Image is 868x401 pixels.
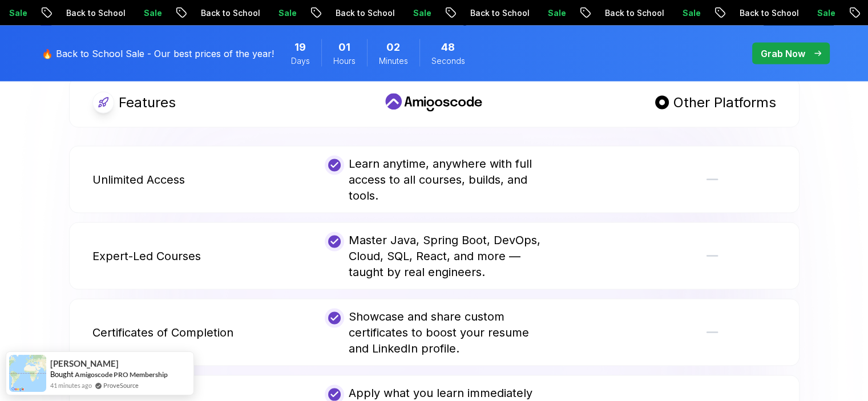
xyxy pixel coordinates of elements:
[103,380,139,390] a: ProveSource
[808,7,844,19] p: Sale
[325,156,543,204] div: Learn anytime, anywhere with full access to all courses, builds, and tools.
[403,7,440,19] p: Sale
[538,7,575,19] p: Sale
[338,39,350,55] span: 1 Hours
[294,39,306,55] span: 19 Days
[9,355,46,392] img: provesource social proof notification image
[673,7,709,19] p: Sale
[191,7,269,19] p: Back to School
[730,7,808,19] p: Back to School
[42,47,274,60] p: 🔥 Back to School Sale - Our best prices of the year!
[325,309,543,357] div: Showcase and share custom certificates to boost your resume and LinkedIn profile.
[461,7,538,19] p: Back to School
[333,55,356,67] span: Hours
[386,39,400,55] span: 2 Minutes
[673,94,776,112] p: Other Platforms
[269,7,305,19] p: Sale
[595,7,673,19] p: Back to School
[134,7,171,19] p: Sale
[379,55,408,67] span: Minutes
[50,359,119,368] span: [PERSON_NAME]
[326,7,403,19] p: Back to School
[441,39,455,55] span: 48 Seconds
[50,380,92,390] span: 41 minutes ago
[92,248,201,264] p: Expert-Led Courses
[75,370,168,379] a: Amigoscode PRO Membership
[119,94,176,112] p: Features
[56,7,134,19] p: Back to School
[431,55,465,67] span: Seconds
[92,325,233,341] p: Certificates of Completion
[761,47,805,60] p: Grab Now
[50,370,74,379] span: Bought
[291,55,310,67] span: Days
[92,172,185,188] p: Unlimited Access
[325,232,543,280] div: Master Java, Spring Boot, DevOps, Cloud, SQL, React, and more — taught by real engineers.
